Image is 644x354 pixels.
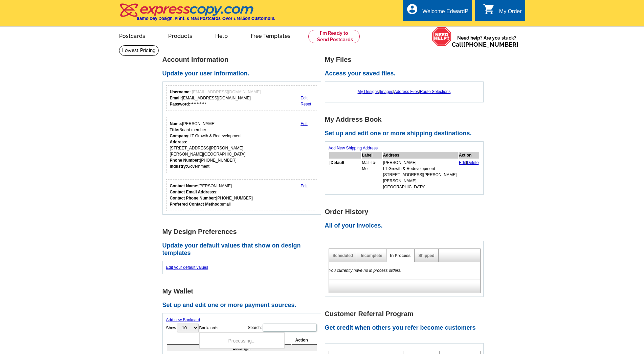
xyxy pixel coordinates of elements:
div: [PERSON_NAME] Board member LT Growth & Redevelopment [STREET_ADDRESS][PERSON_NAME] [PERSON_NAME][... [170,121,246,169]
h2: Access your saved files. [325,70,487,77]
strong: Contact Name: [170,184,199,188]
strong: Contact Email Addresss: [170,190,218,194]
a: [PHONE_NUMBER] [463,41,518,48]
a: Images [380,89,393,94]
a: Shipped [418,253,434,258]
img: help [432,27,452,46]
i: account_circle [406,3,418,15]
div: My Order [499,8,522,18]
h1: My Files [325,56,487,63]
div: Your login information. [166,85,317,111]
div: [PERSON_NAME] [PHONE_NUMBER] email [170,183,253,207]
a: Edit [459,160,466,165]
td: Loading... [167,345,317,351]
span: Call [452,41,518,48]
th: Label [362,152,382,159]
h2: Set up and edit one or more payment sources. [162,302,325,309]
h1: My Address Book [325,116,487,123]
div: Who should we contact regarding order issues? [166,179,317,211]
a: Reset [301,102,311,107]
a: Scheduled [333,253,353,258]
h2: Update your user information. [162,70,325,77]
strong: Password: [170,102,191,107]
td: [ ] [329,159,361,190]
td: | [459,159,479,190]
h1: Customer Referral Program [325,310,487,317]
a: Same Day Design, Print, & Mail Postcards. Over 1 Million Customers. [119,8,275,21]
a: Add new Bankcard [166,317,200,322]
strong: Title: [170,127,179,132]
label: Show Bankcards [166,323,219,333]
h1: My Wallet [162,288,325,295]
b: Default [331,160,345,165]
h2: Update your default values that show on design templates [162,242,325,257]
a: Help [204,27,239,43]
a: Delete [467,160,479,165]
a: Address Files [394,89,419,94]
a: My Designs [358,89,379,94]
a: Edit your default values [166,265,208,270]
strong: Phone Number: [170,158,200,163]
div: Processing... [199,332,285,349]
label: Search: [248,323,317,332]
a: Route Selections [420,89,451,94]
h2: All of your invoices. [325,222,487,230]
h2: Set up and edit one or more shipping destinations. [325,130,487,137]
th: Address [383,152,458,159]
strong: Email: [170,96,182,100]
a: Incomplete [361,253,382,258]
div: Your personal details. [166,117,317,173]
a: Free Templates [240,27,302,43]
h1: Account Information [162,56,325,63]
a: In Process [390,253,411,258]
strong: Address: [170,140,187,144]
h1: Order History [325,208,487,215]
td: Mail-To-Me [362,159,382,190]
a: Postcards [108,27,156,43]
h1: My Design Preferences [162,228,325,235]
span: [EMAIL_ADDRESS][DOMAIN_NAME] [192,90,261,94]
strong: Company: [170,134,190,138]
div: Welcome EdwardP [422,8,468,18]
a: shopping_cart My Order [483,7,522,16]
strong: Preferred Contact Method: [170,202,221,207]
th: Action [292,336,317,345]
a: Add New Shipping Address [329,146,378,150]
i: shopping_cart [483,3,495,15]
h4: Same Day Design, Print, & Mail Postcards. Over 1 Million Customers. [137,16,275,21]
a: Edit [301,121,308,126]
em: You currently have no in process orders. [329,268,402,273]
h2: Get credit when others you refer become customers [325,324,487,332]
div: | | | [329,85,480,98]
input: Search: [263,324,317,332]
strong: Name: [170,121,182,126]
select: ShowBankcards [177,324,199,332]
th: Action [459,152,479,159]
strong: Industry: [170,164,187,169]
a: Edit [301,96,308,100]
a: Products [157,27,203,43]
span: Need help? Are you stuck? [452,34,522,48]
strong: Username: [170,90,191,94]
strong: Contact Phone Number: [170,196,216,200]
td: [PERSON_NAME] LT Growth & Redevelopment [STREET_ADDRESS][PERSON_NAME] [PERSON_NAME][GEOGRAPHIC_DATA] [383,159,458,190]
a: Edit [301,184,308,188]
